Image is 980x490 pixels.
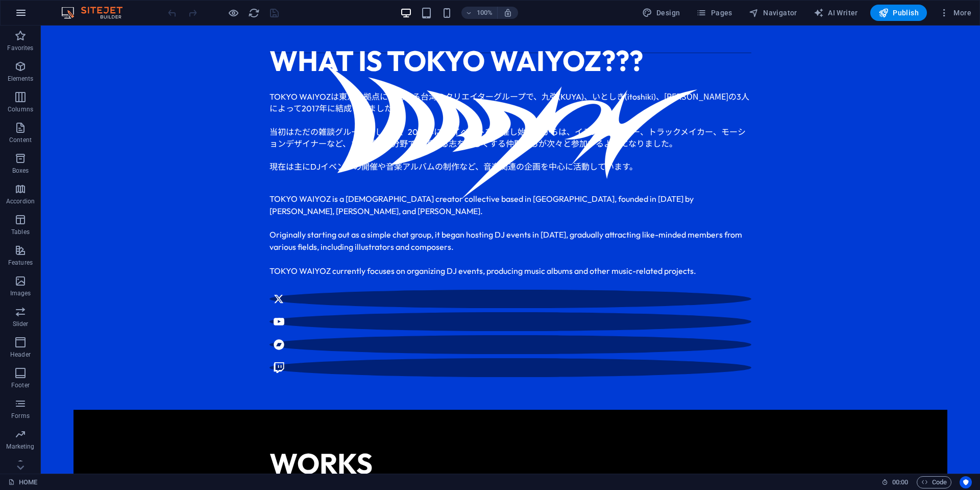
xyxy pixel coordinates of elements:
span: 00 00 [892,476,908,488]
i: On resize automatically adjust zoom level to fit chosen device. [503,8,512,17]
button: 100% [461,7,498,19]
div: Design (Ctrl+Alt+Y) [638,5,684,21]
p: Favorites [7,44,33,52]
p: Images [10,289,31,297]
p: Marketing [6,442,34,451]
button: Code [917,476,951,488]
button: Navigator [745,5,801,21]
span: Code [921,476,947,488]
p: Forms [11,412,30,420]
p: Columns [8,105,33,113]
span: AI Writer [814,8,858,18]
button: Pages [692,5,736,21]
span: : [899,478,901,486]
button: Design [638,5,684,21]
span: More [939,8,971,18]
p: Accordion [6,197,35,205]
span: Publish [878,8,919,18]
p: Boxes [12,167,29,175]
span: Navigator [749,8,797,18]
p: Tables [11,228,30,236]
p: Slider [13,320,29,328]
h6: Session time [881,476,909,488]
p: Content [9,136,32,144]
button: Publish [870,5,927,21]
p: Elements [8,75,34,83]
button: More [935,5,975,21]
a: Click to cancel selection. Double-click to open Pages [8,476,37,488]
p: Footer [11,381,30,389]
button: AI Writer [810,5,862,21]
button: reload [248,7,260,19]
p: Features [8,259,33,267]
button: Click here to leave preview mode and continue editing [227,7,239,19]
img: Editor Logo [59,7,135,19]
span: Pages [696,8,732,18]
p: Header [10,351,31,359]
button: Usercentrics [960,476,972,488]
h6: 100% [477,7,493,19]
span: Design [642,8,680,18]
